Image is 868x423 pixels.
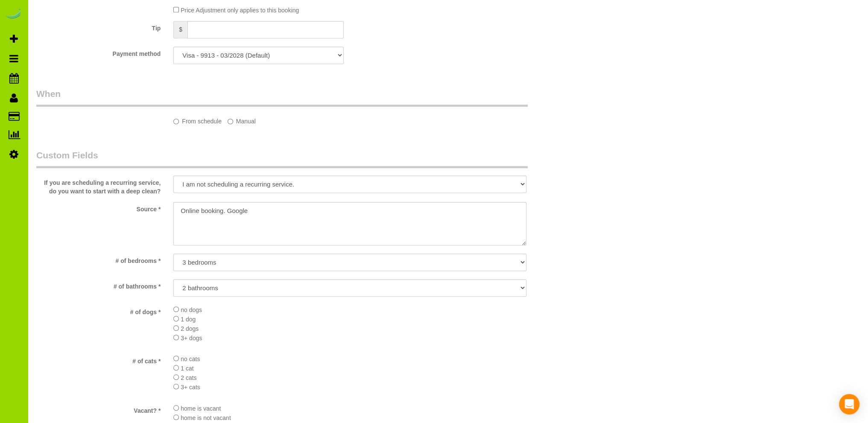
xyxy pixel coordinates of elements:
[30,202,167,213] label: Source *
[839,394,859,414] div: Open Intercom Messenger
[173,119,179,124] input: From schedule
[30,175,167,195] label: If you are scheduling a recurring service, do you want to start with a deep clean?
[36,88,528,107] legend: When
[181,316,196,323] span: 1 dog
[181,414,231,421] span: home is not vacant
[30,47,167,58] label: Payment method
[5,9,22,20] img: Automaid Logo
[181,365,193,372] span: 1 cat
[30,21,167,32] label: Tip
[181,384,200,391] span: 3+ cats
[228,114,256,125] label: Manual
[30,279,167,291] label: # of bathrooms *
[181,405,221,412] span: home is vacant
[181,325,199,332] span: 2 dogs
[30,354,167,365] label: # of cats *
[181,306,202,313] span: no dogs
[181,335,202,341] span: 3+ dogs
[173,114,222,125] label: From schedule
[36,149,528,168] legend: Custom Fields
[181,374,196,381] span: 2 cats
[173,21,187,38] span: $
[30,403,167,415] label: Vacant? *
[30,305,167,316] label: # of dogs *
[181,356,200,362] span: no cats
[181,7,299,14] span: Price Adjustment only applies to this booking
[228,119,233,124] input: Manual
[30,254,167,265] label: # of bedrooms *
